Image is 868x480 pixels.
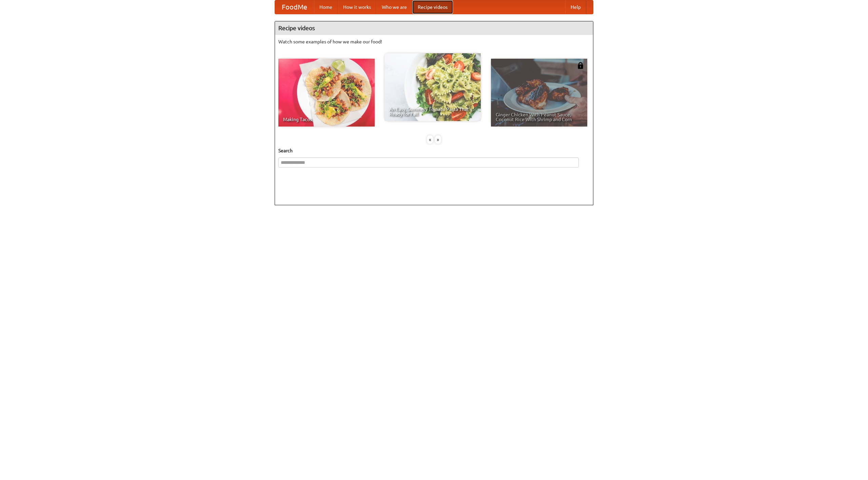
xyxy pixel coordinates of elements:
p: Watch some examples of how we make our food! [278,38,590,45]
span: Making Tacos [283,117,370,122]
div: » [435,135,441,144]
h5: Search [278,147,590,154]
a: Home [314,0,338,14]
a: How it works [338,0,376,14]
a: Recipe videos [412,0,453,14]
a: An Easy, Summery Tomato Pasta That's Ready for Fall [384,53,481,121]
a: Making Tacos [278,59,375,127]
a: FoodMe [275,0,314,14]
a: Help [565,0,586,14]
img: 483408.png [577,62,584,69]
div: « [427,135,433,144]
span: An Easy, Summery Tomato Pasta That's Ready for Fall [389,107,476,116]
h4: Recipe videos [275,21,593,35]
a: Who we are [376,0,412,14]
